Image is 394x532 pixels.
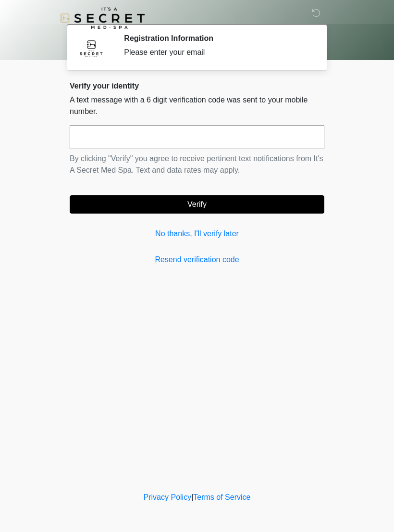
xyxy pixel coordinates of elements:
h2: Registration Information [124,34,310,43]
div: Please enter your email [124,47,310,58]
img: It's A Secret Med Spa Logo [60,7,145,29]
button: Verify [70,195,324,214]
a: | [191,493,193,501]
a: Resend verification code [70,254,324,266]
a: Privacy Policy [144,493,192,501]
img: Agent Avatar [77,34,106,63]
p: By clicking "Verify" you agree to receive pertinent text notifications from It's A Secret Med Spa... [70,153,324,176]
h2: Verify your identity [70,81,324,90]
a: Terms of Service [193,493,250,501]
a: No thanks, I'll verify later [70,228,324,240]
p: A text message with a 6 digit verification code was sent to your mobile number. [70,94,324,117]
